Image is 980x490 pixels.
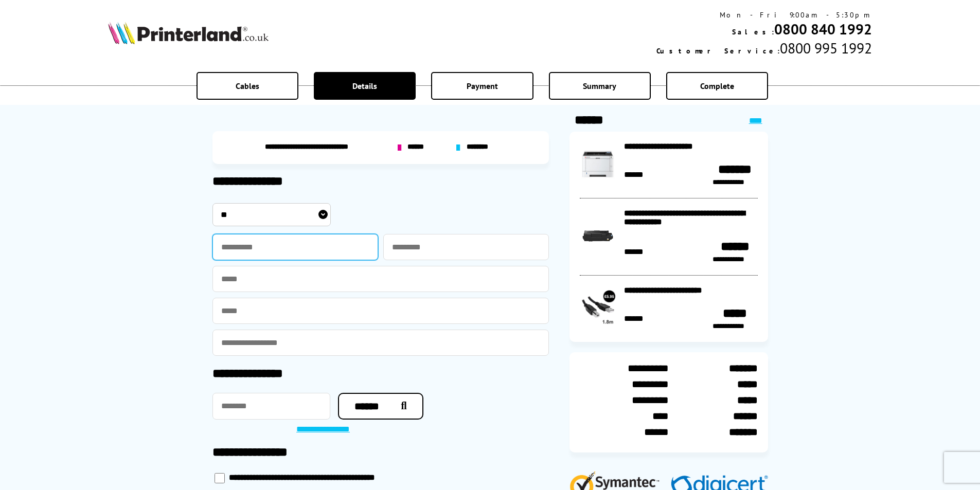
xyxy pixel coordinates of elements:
span: Summary [583,81,616,91]
span: Details [352,81,377,91]
span: Cables [236,81,259,91]
div: Mon - Fri 9:00am - 5:30pm [656,10,872,20]
span: Sales: [732,27,774,37]
span: Complete [700,81,734,91]
span: Payment [467,81,498,91]
span: 0800 995 1992 [780,39,872,58]
img: Printerland Logo [108,22,269,44]
span: Customer Service: [656,46,780,56]
a: 0800 840 1992 [774,20,872,39]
